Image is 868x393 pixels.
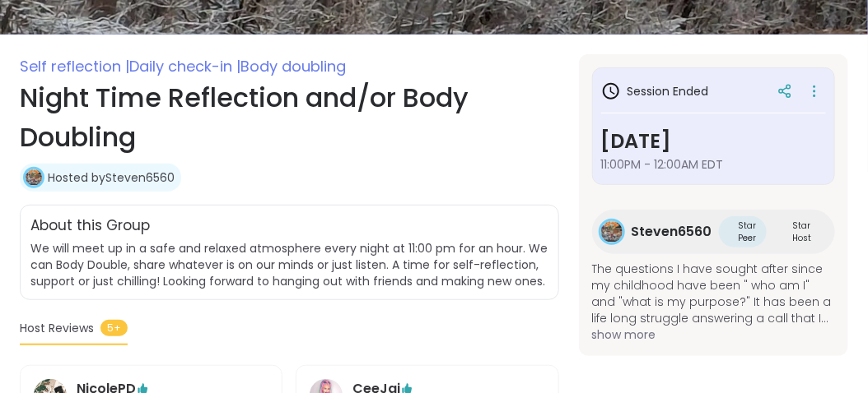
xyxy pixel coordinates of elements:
[601,221,623,243] img: Steven6560
[592,210,835,254] a: Steven6560Steven6560Star PeerStar PeerStar HostStar Host
[780,228,788,236] img: Star Host
[601,156,826,173] span: 11:00PM - 12:00AM EDT
[592,326,835,343] span: show more
[592,261,835,326] span: The questions I have sought after since my childhood have been " who am I" and "what is my purpos...
[737,220,760,244] span: Star Peer
[791,220,815,244] span: Star Host
[100,320,128,336] span: 5+
[48,169,175,186] a: Hosted bySteven6560
[20,320,94,337] span: Host Reviews
[240,56,346,76] span: Body doubling
[129,56,240,76] span: Daily check-in |
[20,78,559,157] h1: Night Time Reflection and/or Body Doubling
[726,228,734,236] img: Star Peer
[30,215,150,237] h2: About this Group
[30,240,548,289] span: We will meet up in a safe and relaxed atmosphere every night at 11:00 pm for an hour. We can Body...
[601,81,709,101] h3: Session Ended
[26,169,42,186] img: Steven6560
[601,127,826,156] h3: [DATE]
[632,222,712,242] span: Steven6560
[20,56,129,76] span: Self reflection |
